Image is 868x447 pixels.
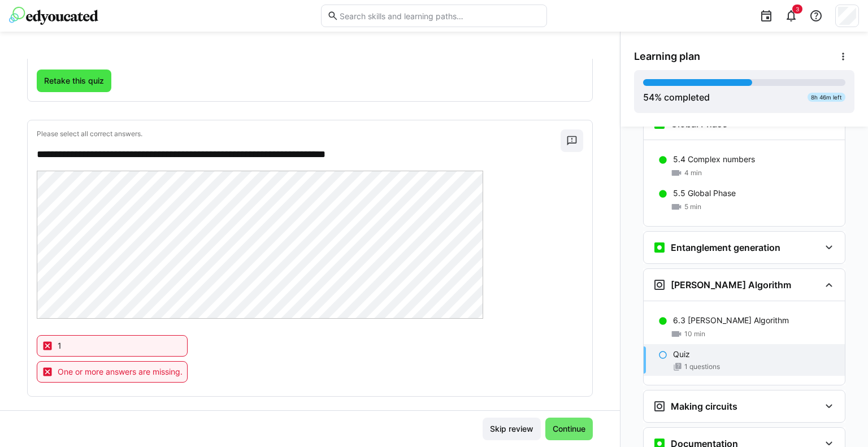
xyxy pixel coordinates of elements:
[671,401,737,412] h3: Making circuits
[488,423,535,435] span: Skip review
[671,279,791,290] h3: [PERSON_NAME] Algorithm
[551,423,587,435] span: Continue
[545,418,593,440] button: Continue
[42,75,106,86] span: Retake this quiz
[684,362,720,371] span: 1 questions
[808,93,845,102] div: 8h 46m left
[483,418,541,440] button: Skip review
[37,70,111,92] button: Retake this quiz
[673,154,755,165] p: 5.4 Complex numbers
[796,6,799,12] span: 3
[643,92,654,103] span: 54
[684,202,701,211] span: 5 min
[37,129,561,138] p: Please select all correct answers.
[58,366,183,377] span: One or more answers are missing.
[58,340,62,351] p: 1
[673,188,736,199] p: 5.5 Global Phase
[673,315,789,326] p: 6.3 [PERSON_NAME] Algorithm
[643,90,710,104] div: % completed
[634,50,700,63] span: Learning plan
[673,349,690,360] p: Quiz
[684,168,702,177] span: 4 min
[671,242,780,253] h3: Entanglement generation
[338,11,541,21] input: Search skills and learning paths…
[684,329,705,338] span: 10 min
